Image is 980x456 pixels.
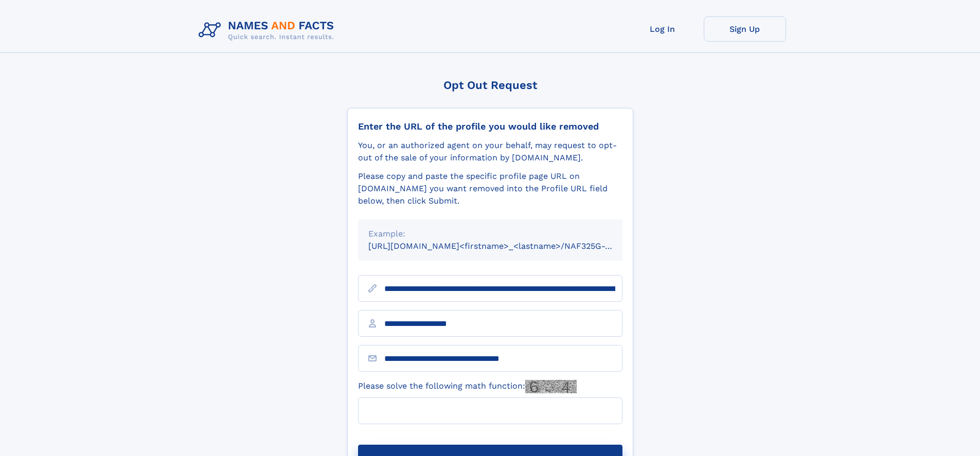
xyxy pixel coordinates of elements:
[358,121,622,132] div: Enter the URL of the profile you would like removed
[194,16,343,44] img: Logo Names and Facts
[704,16,786,42] a: Sign Up
[358,139,622,164] div: You, or an authorized agent on your behalf, may request to opt-out of the sale of your informatio...
[347,79,633,92] div: Opt Out Request
[358,170,622,207] div: Please copy and paste the specific profile page URL on [DOMAIN_NAME] you want removed into the Pr...
[621,16,704,42] a: Log In
[358,380,577,393] label: Please solve the following math function:
[368,228,612,240] div: Example:
[368,241,642,251] small: [URL][DOMAIN_NAME]<firstname>_<lastname>/NAF325G-xxxxxxxx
